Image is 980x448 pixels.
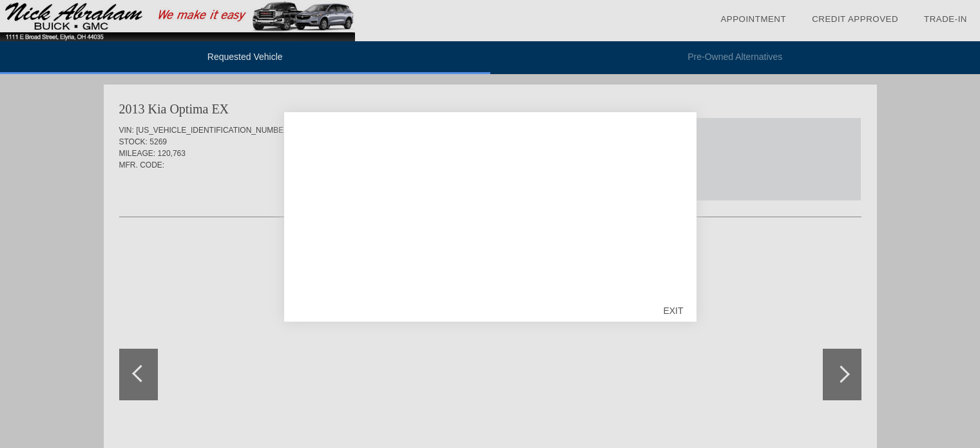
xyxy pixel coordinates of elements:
[812,14,898,24] a: Credit Approved
[297,125,684,293] div: We're proud to provide you with this quote for a new 2013 Kia Optima. What a great vehicle this i...
[924,14,967,24] a: Trade-In
[720,14,786,24] a: Appointment
[650,291,696,330] div: EXIT
[297,125,658,328] iframe: YouTube video player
